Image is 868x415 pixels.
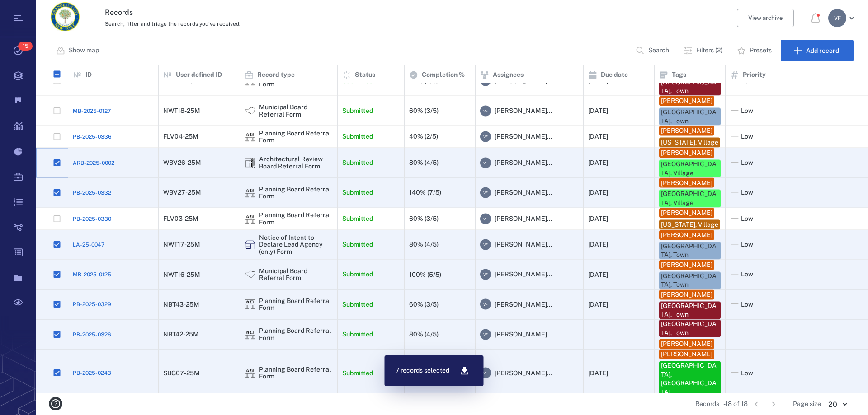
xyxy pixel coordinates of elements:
img: Orange County Planning Department logo [51,2,80,31]
div: [GEOGRAPHIC_DATA], Town [661,107,719,125]
div: [DATE] [588,107,608,114]
div: Planning Board Referral Form [259,74,333,88]
p: Submitted [342,240,373,249]
img: icon Planning Board Referral Form [245,131,255,142]
div: V F [480,157,491,168]
div: WBV27-25M [163,189,201,196]
span: Low [741,300,753,309]
div: [PERSON_NAME] [661,350,712,359]
div: Planning Board Referral Form [245,131,255,142]
div: Planning Board Referral Form [245,299,255,310]
div: [GEOGRAPHIC_DATA], Village [661,160,719,177]
div: 60% (3/5) [409,107,439,114]
div: Architectural Review Board Referral Form [245,157,255,168]
p: Submitted [342,158,373,167]
span: 15 [18,42,33,51]
p: Tags [672,70,686,79]
span: Help [20,6,39,14]
span: Search, filter and triage the records you've received. [105,21,241,27]
p: Submitted [342,368,373,378]
img: icon Planning Board Referral Form [245,75,255,86]
span: [PERSON_NAME]... [495,158,552,167]
img: icon Municipal Board Referral Form [245,269,255,280]
div: [DATE] [588,159,608,166]
p: Filters (2) [696,46,722,55]
a: LA-25-0047 [73,241,104,249]
img: icon Planning Board Referral Form [245,299,255,310]
span: Page size [793,400,821,409]
span: Low [741,270,753,279]
span: Low [741,240,753,249]
div: Municipal Board Referral Form [259,104,333,118]
p: Assignees [493,70,524,79]
div: [US_STATE], Village [661,220,718,229]
p: Submitted [342,76,373,85]
span: Low [741,368,753,378]
span: PB-2025-0336 [73,133,112,141]
div: NWT16-25M [163,271,200,278]
span: Low [741,158,753,167]
div: [GEOGRAPHIC_DATA], Town [661,301,719,319]
div: Municipal Board Referral Form [245,105,255,116]
div: V F [480,239,491,250]
div: [PERSON_NAME] [661,230,712,239]
div: Municipal Board Referral Form [245,269,255,280]
span: Low [741,106,753,115]
p: Completion % [422,70,465,79]
a: PB-2025-0330 [73,214,111,223]
span: PB-2025-0332 [73,188,111,196]
span: PB-2025-0243 [73,369,111,377]
button: Presets [731,40,779,61]
div: V F [828,9,846,27]
p: Submitted [342,132,373,141]
div: V F [480,368,491,378]
div: FLV04-25M [163,133,198,140]
div: [GEOGRAPHIC_DATA], Town [661,78,719,95]
div: [DATE] [588,301,608,308]
p: Submitted [342,330,373,339]
p: Submitted [342,270,373,279]
button: VF [828,9,857,27]
div: V F [480,269,491,280]
div: [DATE] [588,133,608,140]
div: FLV03-25M [163,215,198,222]
a: MB-2025-0125 [73,270,111,279]
div: NWT18-25M [163,107,200,114]
div: Notice of Intent to Declare Lead Agency (only) Form [245,239,255,250]
div: 140% (7/5) [409,189,441,196]
div: [PERSON_NAME] [661,97,712,106]
span: Low [741,76,753,85]
div: NBT44-25M [163,77,199,84]
div: [GEOGRAPHIC_DATA], Village [661,190,719,207]
div: [PERSON_NAME] [661,126,712,135]
div: [PERSON_NAME] [661,208,712,217]
a: Go home [51,2,80,34]
div: Planning Board Referral Form [245,329,255,340]
div: [PERSON_NAME] [661,149,712,158]
div: 100% (5/5) [409,271,441,278]
div: [PERSON_NAME] [661,178,712,187]
a: MB-2025-0127 [73,107,111,115]
p: Submitted [342,214,373,223]
h3: Records [105,7,598,18]
p: Presets [750,46,772,55]
div: [DATE] [588,189,608,196]
div: [GEOGRAPHIC_DATA], [GEOGRAPHIC_DATA] [661,361,719,396]
button: Search [630,40,676,61]
span: [PERSON_NAME]... [495,240,552,249]
span: PB-2025-0338 [73,77,112,85]
p: Submitted [342,106,373,115]
a: PB-2025-0329 [73,300,111,308]
div: [PERSON_NAME] [661,290,712,299]
div: Planning Board Referral Form [245,213,255,224]
img: icon Planning Board Referral Form [245,187,255,198]
div: SBG07-25M [163,369,200,376]
div: V F [480,131,491,142]
a: PB-2025-0326 [73,330,111,338]
img: icon Planning Board Referral Form [245,213,255,224]
div: 80% (4/5) [409,241,439,248]
div: Notice of Intent to Declare Lead Agency (only) Form [259,234,333,255]
a: ARB-2025-0002 [73,159,114,167]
